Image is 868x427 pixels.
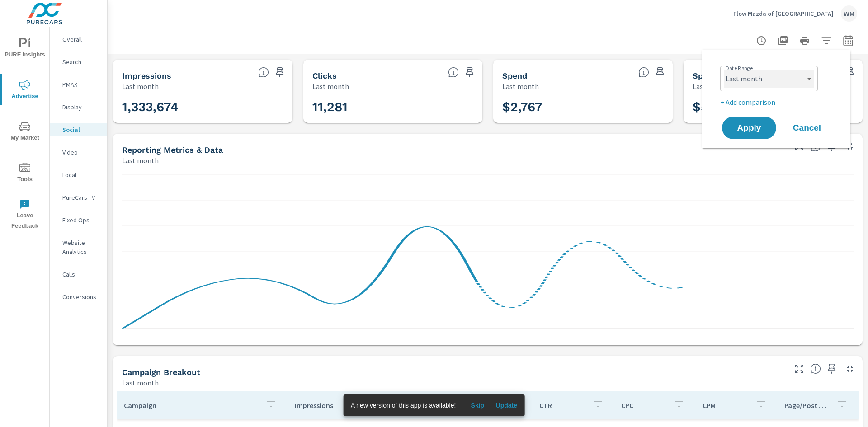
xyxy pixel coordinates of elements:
button: Update [492,398,521,413]
p: Last month [122,377,159,388]
p: Social [62,125,100,134]
p: Website Analytics [62,238,100,256]
p: Impressions [295,401,340,410]
p: CPC [621,401,666,410]
div: PureCars TV [50,191,107,204]
button: Select Date Range [839,32,857,50]
div: Local [50,168,107,182]
button: Cancel [780,117,834,139]
button: Make Fullscreen [792,361,807,376]
div: WM [841,5,857,22]
p: Page/Post Action [784,401,830,410]
div: PMAX [50,78,107,91]
p: + Add comparison [720,97,836,108]
p: Local [62,170,100,179]
span: This is a summary of Social performance results by campaign. Each column can be sorted. [810,363,821,374]
h3: $2,767 [502,99,664,115]
button: Print Report [796,32,814,50]
div: Search [50,55,107,69]
div: Display [50,100,107,114]
h3: 1,333,674 [122,99,283,115]
h5: Spend Per Unit Sold [693,71,774,80]
p: PMAX [62,80,100,89]
span: Save this to your personalized report [825,361,839,376]
p: Last month [122,155,159,166]
p: Video [62,148,100,157]
p: Calls [62,270,100,279]
span: Cancel [789,124,825,132]
span: The number of times an ad was clicked by a consumer. [448,67,459,78]
p: Last month [502,81,539,92]
h5: Impressions [122,71,171,80]
span: PURE Insights [3,38,47,60]
span: Advertise [3,80,47,102]
p: CPM [703,401,748,410]
h5: Clicks [312,71,337,80]
button: Apply [722,117,776,139]
button: "Export Report to PDF" [774,32,792,50]
div: Fixed Ops [50,213,107,227]
p: Campaign [124,401,259,410]
h5: Spend [502,71,527,80]
span: My Market [3,121,47,143]
p: Fixed Ops [62,216,100,225]
p: Flow Mazda of [GEOGRAPHIC_DATA] [733,9,834,18]
p: CTR [539,401,585,410]
p: Search [62,57,100,66]
div: Calls [50,267,107,281]
span: Apply [731,124,767,132]
div: Website Analytics [50,236,107,258]
span: Leave Feedback [3,199,47,231]
p: Display [62,103,100,112]
p: Last month [312,81,349,92]
span: Save this to your personalized report [273,65,287,80]
p: Conversions [62,292,100,301]
h5: Campaign Breakout [122,367,200,377]
div: Video [50,145,107,159]
p: Overall [62,35,100,44]
span: The number of times an ad was shown on your behalf. [258,67,269,78]
button: Apply Filters [817,32,835,50]
button: Skip [463,398,492,413]
span: The amount of money spent on advertising during the period. [638,67,649,78]
span: Tools [3,163,47,185]
button: Minimize Widget [843,361,857,376]
span: A new version of this app is available! [351,402,456,409]
p: Last month [122,81,159,92]
div: Social [50,123,107,136]
div: Overall [50,33,107,46]
p: PureCars TV [62,193,100,202]
span: Skip [467,401,488,409]
span: Save this to your personalized report [462,65,477,80]
p: Last month [693,81,729,92]
div: nav menu [0,27,49,235]
h3: $51 [693,99,854,115]
div: Conversions [50,290,107,304]
h5: Reporting Metrics & Data [122,145,223,155]
span: Update [495,401,517,409]
span: Save this to your personalized report [653,65,667,80]
h3: 11,281 [312,99,474,115]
